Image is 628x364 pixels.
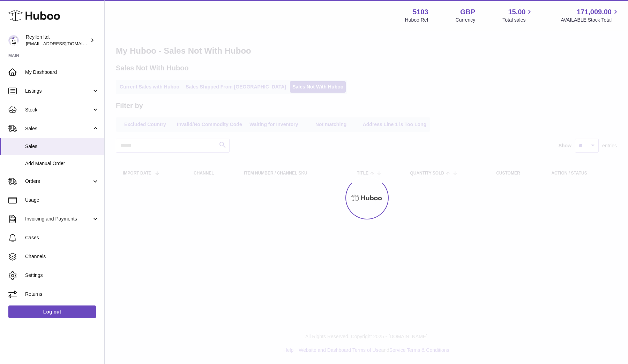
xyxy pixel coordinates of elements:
[25,107,92,113] span: Stock
[25,291,99,297] span: Returns
[8,35,19,46] img: reyllen@reyllen.com
[460,7,475,17] strong: GBP
[502,7,533,23] a: 15.00 Total sales
[561,17,620,23] span: AVAILABLE Stock Total
[25,160,99,167] span: Add Manual Order
[8,305,96,318] a: Log out
[25,143,99,150] span: Sales
[25,88,92,94] span: Listings
[25,216,92,222] span: Invoicing and Payments
[508,7,525,17] span: 15.00
[456,17,476,23] div: Currency
[25,69,99,76] span: My Dashboard
[25,178,92,185] span: Orders
[25,253,99,260] span: Channels
[25,234,99,241] span: Cases
[26,41,103,46] span: [EMAIL_ADDRESS][DOMAIN_NAME]
[413,7,428,17] strong: 5103
[561,7,620,23] a: 171,009.00 AVAILABLE Stock Total
[25,272,99,279] span: Settings
[577,7,612,17] span: 171,009.00
[26,34,89,47] div: Reyllen ltd.
[25,197,99,203] span: Usage
[405,17,428,23] div: Huboo Ref
[25,125,92,132] span: Sales
[502,17,533,23] span: Total sales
